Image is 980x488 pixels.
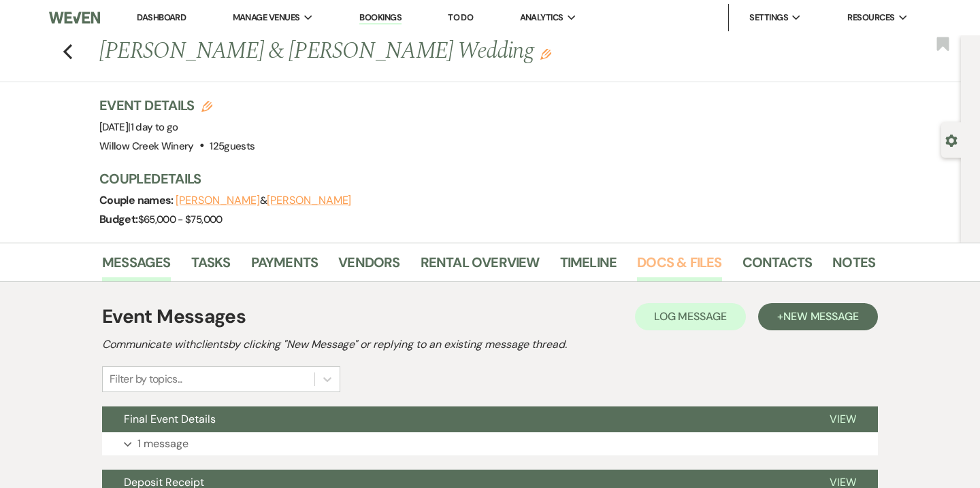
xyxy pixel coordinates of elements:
[99,212,138,226] span: Budget:
[102,336,878,353] h2: Communicate with clients by clicking "New Message" or replying to an existing message thread.
[49,3,100,32] img: Weven Logo
[191,251,231,281] a: Tasks
[102,251,171,281] a: Messages
[847,11,894,24] span: Resources
[749,11,788,24] span: Settings
[99,96,255,115] h3: Event Details
[176,195,260,206] button: [PERSON_NAME]
[99,120,178,134] span: [DATE]
[102,302,246,331] h1: Event Messages
[128,120,178,134] span: |
[99,139,194,153] span: Willow Creek Winery
[359,12,402,24] a: Bookings
[233,11,300,24] span: Manage Venues
[131,120,178,134] span: 1 day to go
[210,139,255,153] span: 125 guests
[635,303,746,330] button: Log Message
[251,251,318,281] a: Payments
[560,251,617,281] a: Timeline
[338,251,399,281] a: Vendors
[830,412,856,426] span: View
[421,251,540,281] a: Rental Overview
[783,309,859,324] span: New Message
[102,432,878,455] button: 1 message
[540,48,551,60] button: Edit
[832,251,875,281] a: Notes
[99,169,862,188] h3: Couple Details
[99,193,176,207] span: Couple names:
[124,412,216,426] span: Final Event Details
[742,251,813,281] a: Contacts
[448,12,473,23] a: To Do
[110,371,182,387] div: Filter by topics...
[137,435,189,453] p: 1 message
[945,133,958,146] button: Open lead details
[808,406,878,432] button: View
[176,194,351,207] span: &
[99,35,709,68] h1: [PERSON_NAME] & [PERSON_NAME] Wedding
[758,303,878,330] button: +New Message
[267,195,351,206] button: [PERSON_NAME]
[637,251,721,281] a: Docs & Files
[102,406,808,432] button: Final Event Details
[138,213,223,226] span: $65,000 - $75,000
[520,11,563,24] span: Analytics
[137,12,186,23] a: Dashboard
[654,309,727,324] span: Log Message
